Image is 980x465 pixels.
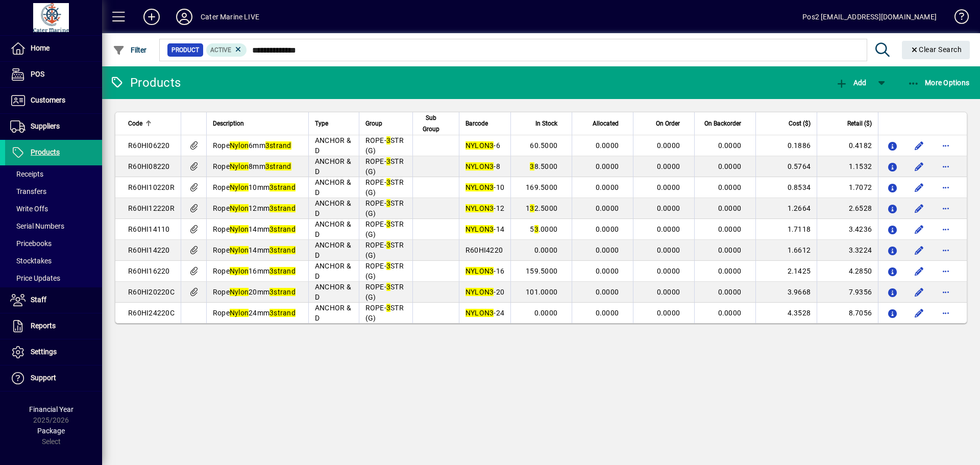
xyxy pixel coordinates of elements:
span: R60HI14220 [128,246,170,254]
td: 1.2664 [755,198,817,219]
span: ANCHOR & D [315,157,351,176]
em: NYLON [465,225,489,233]
span: 60.5000 [530,141,557,150]
a: POS [5,62,102,87]
a: Price Updates [5,270,102,287]
span: 0.0000 [718,204,742,212]
span: ROPE- STR (G) [365,304,404,322]
span: 0.0000 [596,267,619,275]
button: More options [938,179,954,195]
span: Code [128,118,142,129]
mat-chip: Activation Status: Active [206,43,247,57]
a: Knowledge Base [947,2,967,35]
a: Reports [5,313,102,339]
span: R60HI14110 [128,225,170,233]
a: Settings [5,339,102,365]
em: NYLON [465,267,489,275]
span: Pricebooks [10,239,52,248]
span: 0.0000 [657,225,680,233]
button: More options [938,242,954,258]
span: ANCHOR & D [315,283,351,301]
span: Type [315,118,328,129]
button: Edit [911,284,927,300]
td: 7.9356 [817,282,878,303]
em: NYLON [465,162,489,170]
span: -16 [465,267,504,275]
span: ROPE- STR (G) [365,283,404,301]
em: 3 [489,267,494,275]
span: 0.0000 [718,267,742,275]
span: 0.0000 [718,288,742,296]
em: 3 [269,309,274,317]
span: Retail ($) [847,118,872,129]
span: ROPE- STR (G) [365,241,404,259]
em: 3 [489,162,494,170]
div: Description [213,118,302,129]
em: strand [274,204,296,212]
span: Support [31,374,56,382]
td: 8.7056 [817,303,878,323]
button: Add [833,74,869,92]
td: 2.1425 [755,261,817,282]
span: -6 [465,141,500,150]
button: Profile [168,8,201,26]
div: Pos2 [EMAIL_ADDRESS][DOMAIN_NAME] [802,9,937,25]
td: 0.1886 [755,135,817,156]
span: 0.0000 [657,204,680,212]
span: ANCHOR & D [315,178,351,197]
span: -20 [465,288,504,296]
span: 0.0000 [718,183,742,191]
em: 3 [269,246,274,254]
div: In Stock [517,118,567,129]
span: Active [210,46,231,54]
em: Nylon [230,204,249,212]
a: Transfers [5,183,102,200]
span: Allocated [593,118,619,129]
span: On Order [656,118,680,129]
span: 0.0000 [596,288,619,296]
em: strand [269,141,291,150]
span: 0.0000 [718,246,742,254]
em: 3 [269,183,274,191]
button: Edit [911,305,927,321]
span: 1 2.5000 [526,204,557,212]
em: 3 [269,225,274,233]
em: strand [274,267,296,275]
a: Pricebooks [5,235,102,252]
td: 4.2850 [817,261,878,282]
button: More options [938,284,954,300]
button: Edit [911,179,927,195]
span: 0.0000 [657,267,680,275]
em: strand [274,246,296,254]
span: 101.0000 [526,288,557,296]
td: 1.7072 [817,177,878,198]
span: Rope 6mm [213,141,291,150]
span: 0.0000 [657,288,680,296]
button: Edit [911,200,927,216]
div: Sub Group [419,112,453,135]
a: Support [5,365,102,391]
a: Suppliers [5,114,102,139]
span: 169.5000 [526,183,557,191]
td: 2.6528 [817,198,878,219]
a: Serial Numbers [5,217,102,235]
td: 1.6612 [755,240,817,261]
button: More options [938,200,954,216]
em: 3 [386,136,390,144]
span: ROPE- STR (G) [365,220,404,238]
span: 0.0000 [534,246,558,254]
em: 3 [386,241,390,249]
em: 3 [386,220,390,228]
em: 3 [386,304,390,312]
span: ANCHOR & D [315,304,351,322]
em: Nylon [230,309,249,317]
em: 3 [386,178,390,186]
span: 0.0000 [534,309,558,317]
span: Filter [113,46,147,54]
span: 0.0000 [657,246,680,254]
span: 0.0000 [718,141,742,150]
span: Rope 24mm [213,309,296,317]
span: -8 [465,162,500,170]
span: -24 [465,309,504,317]
button: More options [938,305,954,321]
